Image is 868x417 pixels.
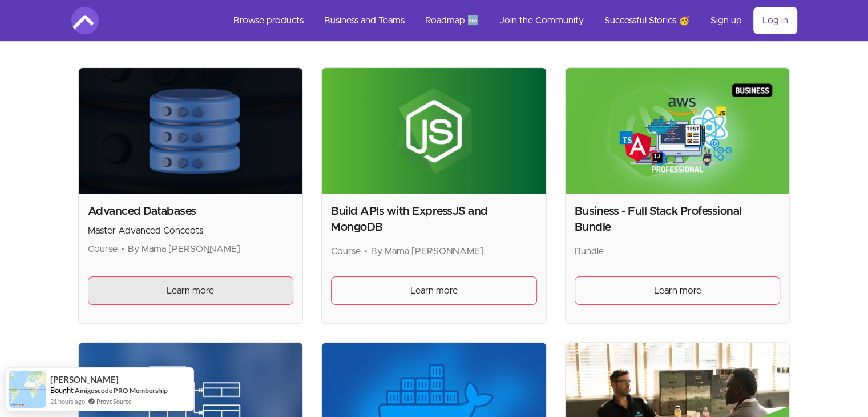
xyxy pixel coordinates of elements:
[654,284,701,298] span: Learn more
[575,203,781,235] h2: Business - Full Stack Professional Bundle
[71,7,99,34] img: Amigoscode logo
[331,203,537,235] h2: Build APIs with ExpressJS and MongoDB
[50,386,74,395] span: Bought
[79,68,303,194] img: Product image for Advanced Databases
[322,68,546,194] img: Product image for Build APIs with ExpressJS and MongoDB
[121,244,124,254] span: •
[331,247,361,256] span: Course
[88,276,294,305] a: Learn more
[88,203,294,219] h2: Advanced Databases
[224,7,797,34] nav: Main
[75,386,168,395] a: Amigoscode PRO Membership
[575,247,604,256] span: Bundle
[9,371,46,408] img: provesource social proof notification image
[595,7,699,34] a: Successful Stories 🥳
[96,396,132,406] a: ProveSource
[364,247,368,256] span: •
[50,396,85,406] span: 21 hours ago
[128,244,240,254] span: By Mama [PERSON_NAME]
[88,244,118,254] span: Course
[575,276,781,305] a: Learn more
[88,224,294,238] p: Master Advanced Concepts
[371,247,483,256] span: By Mama [PERSON_NAME]
[167,284,214,298] span: Learn more
[50,375,119,384] span: [PERSON_NAME]
[331,276,537,305] a: Learn more
[315,7,414,34] a: Business and Teams
[416,7,488,34] a: Roadmap 🆕
[410,284,458,298] span: Learn more
[753,7,797,34] a: Log in
[490,7,593,34] a: Join the Community
[701,7,751,34] a: Sign up
[224,7,313,34] a: Browse products
[566,68,790,194] img: Product image for Business - Full Stack Professional Bundle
